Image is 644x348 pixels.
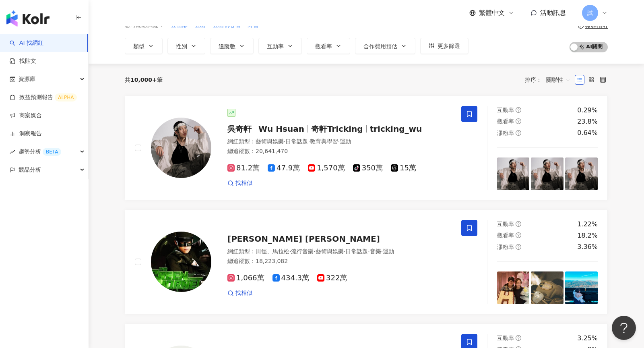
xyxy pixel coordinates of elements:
span: 吳奇軒 [227,124,252,134]
span: question-circle [516,232,521,238]
img: post-image [531,157,563,190]
div: 18.2% [577,231,598,240]
span: 藝術與娛樂 [256,138,284,145]
a: 找相似 [227,289,252,297]
div: 0.29% [577,106,598,115]
span: tricking_wu [370,124,422,134]
button: 性別 [167,38,205,54]
span: 試 [587,8,593,17]
span: 互動率 [497,221,514,227]
div: 0.64% [577,128,598,137]
a: 找相似 [227,179,252,187]
span: 趨勢分析 [19,143,61,161]
span: 田徑、馬拉松 [256,248,289,255]
span: 1,570萬 [308,164,345,172]
span: 434.3萬 [272,274,310,282]
span: 觀看率 [497,118,514,124]
span: [PERSON_NAME] [PERSON_NAME] [227,234,380,244]
a: 找貼文 [10,57,36,65]
span: 流行音樂 [291,248,314,255]
span: 音樂 [370,248,381,255]
span: · [289,248,291,255]
img: post-image [497,271,530,304]
span: 322萬 [317,274,347,282]
div: BETA [43,148,61,156]
span: 藝術與娛樂 [316,248,344,255]
span: 競品分析 [19,161,41,179]
span: question-circle [516,130,521,136]
span: 1,066萬 [227,274,264,282]
span: 更多篩選 [438,43,460,49]
span: · [381,248,383,255]
span: · [368,248,369,255]
span: · [308,138,310,145]
img: post-image [565,271,598,304]
span: 繁體中文 [479,8,505,17]
span: 追蹤數 [219,43,235,50]
span: 10,000+ [130,77,157,83]
span: 互動率 [267,43,284,50]
span: 漲粉率 [497,130,514,136]
img: logo [6,10,50,27]
img: post-image [531,271,563,304]
div: 1.22% [577,220,598,229]
button: 合作費用預估 [355,38,415,54]
span: 活動訊息 [540,9,566,17]
div: 排序： [525,73,575,86]
span: 互動率 [497,107,514,113]
iframe: Help Scout Beacon - Open [612,316,636,340]
span: 關聯性 [546,73,570,86]
span: 47.9萬 [268,164,300,172]
span: 奇軒Tricking [311,124,363,134]
span: 性別 [176,43,187,50]
button: 追蹤數 [210,38,254,54]
span: 運動 [340,138,351,145]
span: 互動率 [497,335,514,341]
span: 漲粉率 [497,244,514,250]
img: KOL Avatar [151,118,211,178]
span: 觀看率 [315,43,332,50]
a: 洞察報告 [10,130,42,138]
span: 350萬 [353,164,383,172]
div: 網紅類型 ： [227,248,452,256]
a: KOL Avatar吳奇軒Wu Hsuan奇軒Trickingtricking_wu網紅類型：藝術與娛樂·日常話題·教育與學習·運動總追蹤數：20,641,47081.2萬47.9萬1,570萬... [125,96,608,200]
span: 找相似 [235,179,252,187]
span: Wu Hsuan [258,124,304,134]
span: 15萬 [391,164,416,172]
span: 找相似 [235,289,252,297]
div: 共 筆 [125,77,163,83]
span: 日常話題 [285,138,308,145]
span: question-circle [516,221,521,227]
span: · [284,138,285,145]
div: 總追蹤數 ： 20,641,470 [227,147,452,155]
span: 資源庫 [19,70,35,88]
div: 23.8% [577,117,598,126]
span: 日常話題 [345,248,368,255]
span: 81.2萬 [227,164,260,172]
span: rise [10,149,15,155]
span: 合作費用預估 [363,43,397,50]
span: · [344,248,345,255]
button: 更多篩選 [420,38,469,54]
span: question-circle [516,244,521,250]
a: 商案媒合 [10,112,42,120]
img: post-image [565,157,598,190]
span: 運動 [383,248,394,255]
span: 教育與學習 [310,138,338,145]
a: 效益預測報告ALPHA [10,93,77,101]
div: 3.25% [577,334,598,343]
span: question-circle [516,335,521,341]
img: KOL Avatar [151,232,211,292]
span: 類型 [133,43,144,50]
a: KOL Avatar[PERSON_NAME] [PERSON_NAME]網紅類型：田徑、馬拉松·流行音樂·藝術與娛樂·日常話題·音樂·運動總追蹤數：18,223,0821,066萬434.3萬... [125,210,608,314]
button: 互動率 [258,38,302,54]
div: 3.36% [577,242,598,251]
a: searchAI 找網紅 [10,39,43,47]
span: question-circle [516,118,521,124]
span: 觀看率 [497,232,514,238]
span: · [338,138,340,145]
div: 網紅類型 ： [227,138,452,146]
button: 觀看率 [307,38,350,54]
img: post-image [497,157,530,190]
div: 總追蹤數 ： 18,223,082 [227,257,452,265]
